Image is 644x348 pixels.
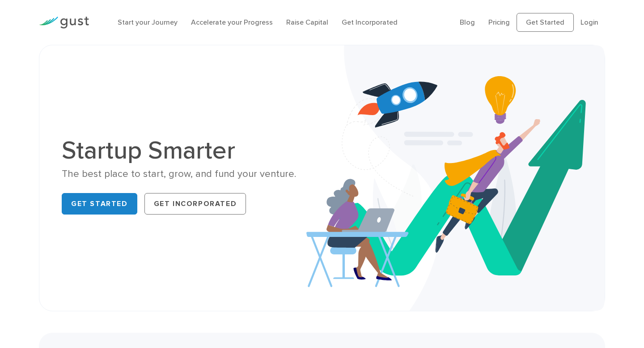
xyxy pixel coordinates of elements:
[517,13,574,32] a: Get Started
[580,18,598,26] a: Login
[62,138,315,163] h1: Startup Smarter
[460,18,475,26] a: Blog
[118,18,178,26] a: Start your Journey
[62,168,315,180] div: The best place to start, grow, and fund your venture.
[342,18,398,26] a: Get Incorporated
[39,17,89,29] img: Gust Logo
[191,18,273,26] a: Accelerate your Progress
[286,18,328,26] a: Raise Capital
[62,193,137,215] a: Get Started
[306,45,605,311] img: Startup Smarter Hero
[488,18,510,26] a: Pricing
[144,193,246,215] a: Get Incorporated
